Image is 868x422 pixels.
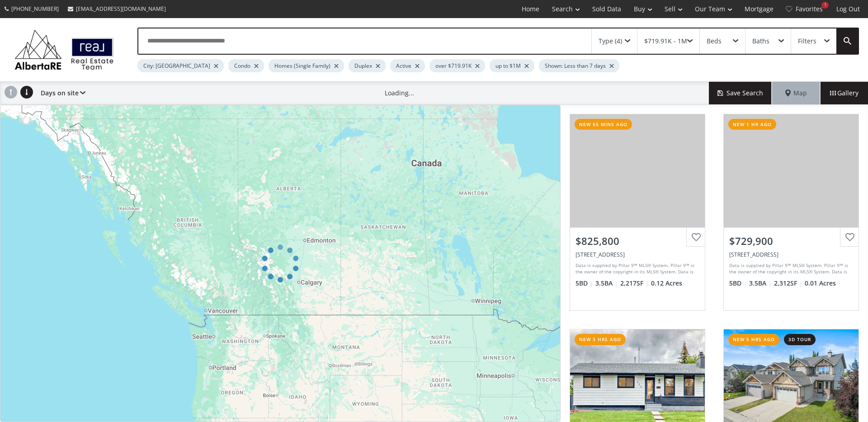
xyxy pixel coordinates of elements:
[820,82,868,104] div: Gallery
[729,234,853,248] div: $729,900
[752,38,769,44] div: Baths
[11,5,59,13] span: [PHONE_NUMBER]
[707,38,722,44] div: Beds
[729,262,851,276] div: Data is supplied by Pillar 9™ MLS® System. Pillar 9™ is the owner of the copyright in its MLS® Sy...
[805,279,836,288] span: 0.01 Acres
[729,279,747,288] span: 5 BD
[774,279,802,288] span: 2,312 SF
[620,279,649,288] span: 2,217 SF
[785,89,807,98] span: Map
[137,59,224,72] div: City: [GEOGRAPHIC_DATA]
[390,59,425,72] div: Active
[729,251,853,258] div: 138 Saddlecrest Park NE, Calgary, AB T3J 5L5
[10,27,118,72] img: Logo
[714,105,868,320] a: new 1 hr ago$729,900[STREET_ADDRESS]Data is supplied by Pillar 9™ MLS® System. Pillar 9™ is the o...
[830,89,859,98] span: Gallery
[576,234,699,248] div: $825,800
[228,59,264,72] div: Condo
[759,166,824,175] div: View Photos & Details
[644,38,687,44] div: $719.91K - 1M
[385,89,414,98] div: Loading...
[349,59,386,72] div: Duplex
[269,59,344,72] div: Homes (Single Family)
[605,166,670,175] div: View Photos & Details
[749,279,772,288] span: 3.5 BA
[605,381,670,390] div: View Photos & Details
[709,82,772,104] button: Save Search
[539,59,619,72] div: Shown: Less than 7 days
[490,59,534,72] div: up to $1M
[595,279,618,288] span: 3.5 BA
[63,0,170,17] a: [EMAIL_ADDRESS][DOMAIN_NAME]
[599,38,622,44] div: Type (4)
[576,251,699,258] div: 47 Auburn Bay Place SE, Calgary, AB T3M 0A4
[576,279,593,288] span: 5 BD
[821,2,829,9] div: 1
[651,279,682,288] span: 0.12 Acres
[759,381,824,390] div: View Photos & Details
[561,105,714,320] a: new 55 mins ago$825,800[STREET_ADDRESS]Data is supplied by Pillar 9™ MLS® System. Pillar 9™ is th...
[76,5,166,13] span: [EMAIL_ADDRESS][DOMAIN_NAME]
[36,82,85,104] div: Days on site
[576,262,697,276] div: Data is supplied by Pillar 9™ MLS® System. Pillar 9™ is the owner of the copyright in its MLS® Sy...
[798,38,816,44] div: Filters
[429,59,485,72] div: over $719.91K
[772,82,820,104] div: Map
